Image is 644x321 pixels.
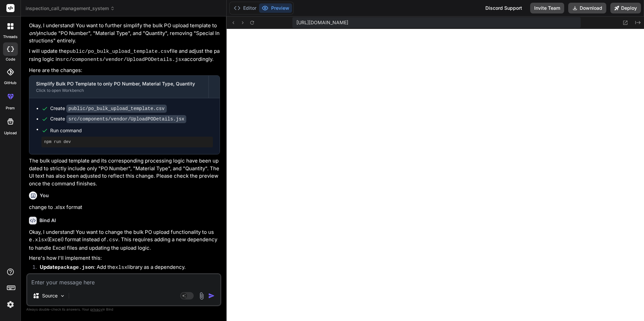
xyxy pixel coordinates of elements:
code: public/po_bulk_upload_template.csv [66,105,167,113]
p: Okay, I understand! You want to change the bulk PO upload functionality to use (Excel) format ins... [29,228,220,252]
em: only [29,30,39,36]
div: Click to open Workbench [36,88,202,93]
code: src/components/vendor/UploadPODetails.jsx [66,115,186,123]
label: code [6,57,15,62]
span: privacy [90,307,102,311]
code: public/po_bulk_upload_template.csv [67,49,170,55]
code: .csv [106,237,118,243]
div: Create [50,105,167,112]
img: settings [5,299,16,310]
span: [URL][DOMAIN_NAME] [296,19,348,26]
code: package.json [58,265,94,271]
span: inspection_call_management_system [26,5,115,12]
img: icon [208,292,215,299]
div: Create [50,115,186,122]
p: Here's how I'll implement this: [29,254,220,262]
p: I will update the file and adjust the parsing logic in accordingly. [29,47,220,64]
button: Download [568,3,606,13]
button: Preview [259,3,292,13]
button: Invite Team [530,3,564,13]
h6: You [40,192,49,199]
p: The bulk upload template and its corresponding processing logic have been updated to strictly inc... [29,157,220,187]
code: src/components/vendor/UploadPODetails.jsx [60,57,184,63]
code: xlsx [115,265,127,271]
label: Upload [4,130,17,136]
p: Here are the changes: [29,67,220,74]
li: : Add the library as a dependency. [34,263,220,273]
strong: Update [40,264,94,270]
button: Simplify Bulk PO Template to only PO Number, Material Type, QuantityClick to open Workbench [29,76,208,98]
p: Okay, I understand! You want to further simplify the bulk PO upload template to include "PO Numbe... [29,22,220,45]
h6: Bind AI [39,217,56,224]
div: Simplify Bulk PO Template to only PO Number, Material Type, Quantity [36,80,202,87]
label: prem [6,105,15,111]
label: GitHub [4,80,17,86]
p: Source [42,292,58,299]
label: threads [3,34,18,40]
img: attachment [198,292,205,300]
code: .xlsx [32,237,47,243]
div: Discord Support [481,3,526,13]
p: change to .xlsx format [29,204,220,211]
img: Pick Models [60,293,65,299]
button: Deploy [610,3,641,13]
p: Always double-check its answers. Your in Bind [26,306,221,313]
pre: npm run dev [44,139,210,145]
span: Run command [50,127,213,134]
button: Editor [231,3,259,13]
